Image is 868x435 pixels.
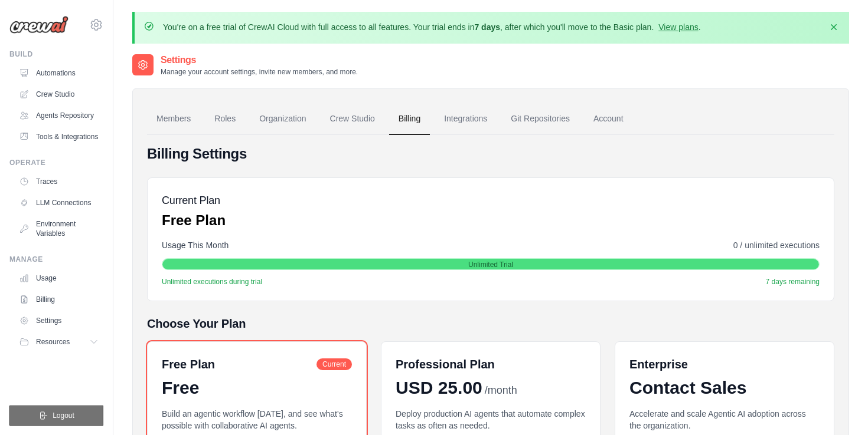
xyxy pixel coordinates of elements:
div: Free [162,377,352,398]
span: /month [485,383,517,398]
span: Unlimited Trial [468,260,513,269]
h5: Current Plan [162,192,226,209]
iframe: Chat Widget [809,378,868,435]
a: View plans [658,22,698,32]
p: Free Plan [162,211,226,230]
strong: 7 days [474,22,500,32]
a: Members [147,103,200,135]
span: Usage This Month [162,239,229,251]
p: Manage your account settings, invite new members, and more. [161,67,358,77]
a: Git Repositories [501,103,579,135]
h6: Enterprise [629,356,820,373]
a: Traces [14,172,103,191]
span: USD 25.00 [396,377,482,398]
a: Tools & Integrations [14,127,103,146]
img: Logo [9,16,68,34]
a: Organization [250,103,315,135]
h2: Settings [161,53,358,67]
div: Contact Sales [629,377,820,398]
h4: Billing Settings [147,144,834,163]
a: Agents Repository [14,106,103,125]
p: You're on a free trial of CrewAI Cloud with full access to all features. Your trial ends in , aft... [163,21,701,33]
h6: Free Plan [162,356,215,373]
span: 7 days remaining [766,277,820,286]
a: LLM Connections [14,193,103,212]
span: Current [316,358,352,370]
a: Roles [205,103,245,135]
div: Build [9,50,103,59]
h6: Professional Plan [396,356,495,373]
p: Accelerate and scale Agentic AI adoption across the organization. [629,408,820,431]
a: Billing [14,290,103,309]
a: Billing [389,103,430,135]
span: 0 / unlimited executions [733,239,820,251]
p: Build an agentic workflow [DATE], and see what's possible with collaborative AI agents. [162,408,352,431]
a: Settings [14,311,103,330]
h5: Choose Your Plan [147,315,834,332]
a: Environment Variables [14,215,103,243]
a: Automations [14,64,103,83]
a: Usage [14,269,103,288]
div: Operate [9,158,103,167]
a: Crew Studio [14,85,103,104]
p: Deploy production AI agents that automate complex tasks as often as needed. [396,408,586,431]
button: Logout [9,406,103,426]
a: Account [584,103,633,135]
span: Logout [53,411,74,420]
button: Resources [14,332,103,351]
span: Unlimited executions during trial [162,277,262,286]
a: Integrations [435,103,497,135]
span: Resources [36,337,70,347]
div: Manage [9,255,103,264]
a: Crew Studio [321,103,384,135]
